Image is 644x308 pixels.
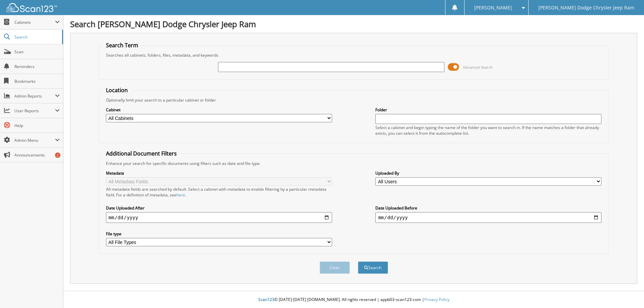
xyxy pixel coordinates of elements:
legend: Search Term [103,42,142,49]
div: © [DATE]-[DATE] [DOMAIN_NAME]. All rights reserved | appb03-scan123-com | [63,292,644,308]
h1: Search [PERSON_NAME] Dodge Chrysler Jeep Ram [70,18,637,29]
span: Reminders [14,64,60,69]
span: Help [14,123,60,128]
span: Scan [14,49,60,55]
button: Search [358,261,388,274]
legend: Location [103,86,131,94]
button: Clear [320,261,350,274]
legend: Additional Document Filters [103,150,180,157]
input: start [106,212,332,223]
label: File type [106,231,332,237]
a: here [176,192,185,198]
span: Announcements [14,152,60,158]
label: Cabinet [106,107,332,113]
span: [PERSON_NAME] [474,6,512,10]
span: User Reports [14,108,55,114]
span: Scan123 [258,297,274,302]
span: [PERSON_NAME] Dodge Chrysler Jeep Ram [538,6,634,10]
label: Date Uploaded Before [375,205,601,211]
span: Admin Menu [14,137,55,143]
div: Select a cabinet and begin typing the name of the folder you want to search in. If the name match... [375,125,601,136]
div: Optionally limit your search to a particular cabinet or folder [103,97,605,103]
label: Date Uploaded After [106,205,332,211]
a: Privacy Policy [424,297,449,302]
img: scan123-logo-white.svg [7,3,57,12]
label: Metadata [106,170,332,176]
input: end [375,212,601,223]
label: Folder [375,107,601,113]
div: Enhance your search for specific documents using filters such as date and file type. [103,161,605,166]
span: Cabinets [14,19,55,25]
span: Advanced Search [463,65,493,70]
div: All metadata fields are searched by default. Select a cabinet with metadata to enable filtering b... [106,186,332,198]
span: Admin Reports [14,93,55,99]
label: Uploaded By [375,170,601,176]
div: 2 [55,152,60,158]
span: Bookmarks [14,78,60,84]
span: Search [14,34,59,40]
div: Searches all cabinets, folders, files, metadata, and keywords [103,52,605,58]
